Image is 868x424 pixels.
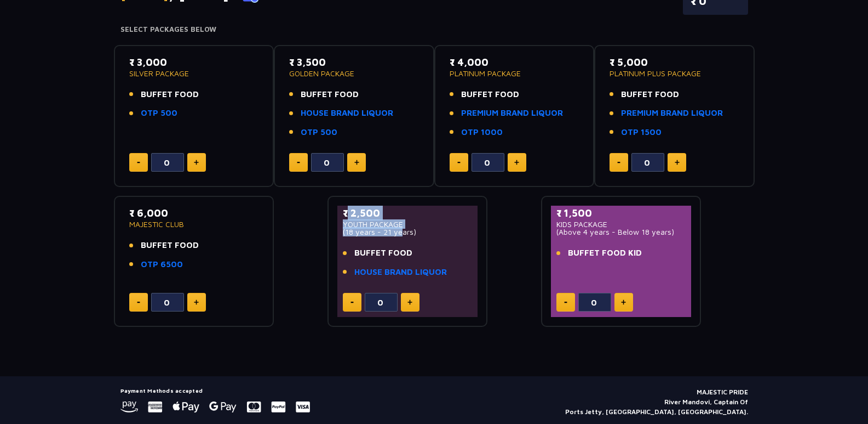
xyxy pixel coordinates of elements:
[129,206,259,221] p: ₹ 6,000
[461,107,563,120] a: PREMIUM BRAND LIQUOR
[301,126,337,139] a: OTP 500
[354,247,412,259] span: BUFFET FOOD
[194,299,199,305] img: plus
[610,55,739,70] p: ₹ 5,000
[141,107,177,120] a: OTP 500
[297,162,300,163] img: minus
[141,258,183,271] a: OTP 6500
[194,160,199,165] img: plus
[120,387,310,394] h5: Payment Methods accepted
[129,221,259,228] p: MAJESTIC CLUB
[354,266,447,279] a: HOUSE BRAND LIQUOR
[564,302,567,303] img: minus
[461,126,503,139] a: OTP 1000
[120,25,748,34] h4: Select Packages Below
[450,55,579,70] p: ₹ 4,000
[556,228,686,236] p: (Above 4 years - Below 18 years)
[621,299,626,305] img: plus
[621,88,679,101] span: BUFFET FOOD
[354,160,359,165] img: plus
[343,228,473,236] p: (18 years - 21 years)
[514,160,519,165] img: plus
[461,88,519,101] span: BUFFET FOOD
[675,160,680,165] img: plus
[621,126,662,139] a: OTP 1500
[407,299,412,305] img: plus
[137,302,140,303] img: minus
[137,162,140,163] img: minus
[617,162,620,163] img: minus
[301,88,359,101] span: BUFFET FOOD
[129,70,259,77] p: SILVER PACKAGE
[610,70,739,77] p: PLATINUM PLUS PACKAGE
[568,247,642,259] span: BUFFET FOOD KID
[289,70,419,77] p: GOLDEN PACKAGE
[141,88,199,101] span: BUFFET FOOD
[343,206,473,221] p: ₹ 2,500
[350,302,354,303] img: minus
[621,107,723,120] a: PREMIUM BRAND LIQUOR
[141,239,199,252] span: BUFFET FOOD
[301,107,393,120] a: HOUSE BRAND LIQUOR
[565,387,748,417] p: MAJESTIC PRIDE River Mandovi, Captain Of Ports Jetty, [GEOGRAPHIC_DATA], [GEOGRAPHIC_DATA].
[457,162,461,163] img: minus
[289,55,419,70] p: ₹ 3,500
[556,206,686,221] p: ₹ 1,500
[129,55,259,70] p: ₹ 3,000
[343,221,473,228] p: YOUTH PACKAGE
[556,221,686,228] p: KIDS PACKAGE
[450,70,579,77] p: PLATINUM PACKAGE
